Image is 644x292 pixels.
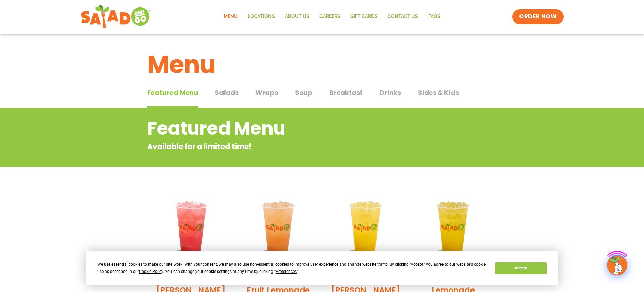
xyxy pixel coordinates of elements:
[276,269,297,274] span: Preferences
[139,269,163,274] span: Cookie Policy
[243,9,280,25] a: Locations
[218,9,243,25] a: Menu
[255,88,278,98] span: Wraps
[519,13,557,21] span: ORDER NOW
[327,190,405,267] img: Product photo for Sunkissed Yuzu Lemonade
[414,190,492,267] img: Product photo for Mango Grove Lemonade
[418,88,459,98] span: Sides & Kids
[512,9,563,24] a: ORDER NOW
[314,9,345,25] a: Careers
[152,190,230,267] img: Product photo for Blackberry Bramble Lemonade
[383,9,423,25] a: Contact Us
[147,141,443,152] p: Available for a limited time!
[495,262,547,274] button: Accept
[97,261,487,275] div: We use essential cookies to make our site work. With your consent, we may also use non-essential ...
[240,190,317,267] img: Product photo for Summer Stone Fruit Lemonade
[218,9,445,25] nav: Menu
[329,88,363,98] span: Breakfast
[295,88,312,98] span: Soup
[147,85,497,108] div: Tabbed content
[345,9,383,25] a: GIFT CARDS
[147,115,443,142] h2: Featured Menu
[147,88,198,98] span: Featured Menu
[86,251,558,285] div: Cookie Consent Prompt
[81,3,151,30] img: new-SAG-logo-768×292
[423,9,445,25] a: FAQs
[147,46,497,83] h1: Menu
[380,88,401,98] span: Drinks
[215,88,239,98] span: Salads
[280,9,314,25] a: About Us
